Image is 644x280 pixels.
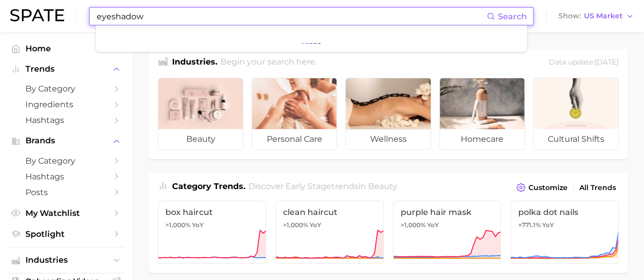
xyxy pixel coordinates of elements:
[577,181,619,195] a: All Trends
[518,207,611,217] span: polka dot nails
[542,221,553,229] span: YoY
[172,56,217,70] h1: Industries.
[8,61,124,77] button: Trends
[393,201,501,264] a: purple hair mask>1,000% YoY
[25,115,107,125] span: Hashtags
[25,256,107,265] span: Industries
[172,181,245,191] span: Category Trends .
[25,172,107,181] span: Hashtags
[25,65,107,74] span: Trends
[158,129,243,149] span: beauty
[549,56,619,70] div: Data update: [DATE]
[8,97,124,112] a: Ingredients
[510,201,619,264] a: polka dot nails+771.1% YoY
[8,205,124,221] a: My Watchlist
[427,221,439,229] span: YoY
[8,41,124,56] a: Home
[165,207,259,217] span: box haircut
[533,78,619,150] a: cultural shifts
[558,13,581,19] span: Show
[252,129,337,149] span: personal care
[158,201,266,264] a: box haircut>1,000% YoY
[8,184,124,200] a: Posts
[8,112,124,128] a: Hashtags
[220,56,317,70] h2: Begin your search here.
[514,180,570,195] button: Customize
[579,183,616,192] span: All Trends
[440,129,524,149] span: homecare
[275,201,384,264] a: clean haircut>1,000% YoY
[401,207,494,217] span: purple hair mask
[401,221,426,229] span: >1,000%
[8,133,124,148] button: Brands
[498,12,527,21] span: Search
[345,78,431,150] a: wellness
[439,78,525,150] a: homecare
[25,229,107,239] span: Spotlight
[8,226,124,242] a: Spotlight
[528,183,568,192] span: Customize
[248,181,398,191] span: Discover Early Stage trends in .
[584,13,623,19] span: US Market
[10,9,64,21] img: SPATE
[192,221,204,229] span: YoY
[8,253,124,268] button: Industries
[25,156,107,166] span: by Category
[283,221,308,229] span: >1,000%
[346,129,430,149] span: wellness
[283,207,376,217] span: clean haircut
[8,169,124,184] a: Hashtags
[534,129,618,149] span: cultural shifts
[25,136,107,145] span: Brands
[25,100,107,109] span: Ingredients
[368,181,397,191] span: beauty
[165,221,190,229] span: >1,000%
[8,81,124,97] a: by Category
[310,221,321,229] span: YoY
[518,221,540,229] span: +771.1%
[556,10,636,23] button: ShowUS Market
[251,78,337,150] a: personal care
[96,8,487,25] input: Search here for a brand, industry, or ingredient
[25,44,107,53] span: Home
[25,188,107,197] span: Posts
[25,84,107,94] span: by Category
[158,78,243,150] a: beauty
[8,153,124,169] a: by Category
[25,208,107,218] span: My Watchlist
